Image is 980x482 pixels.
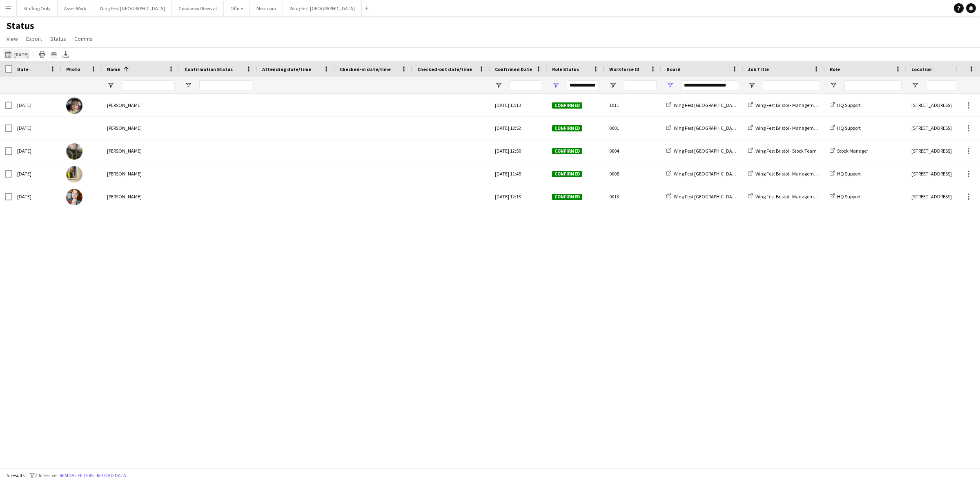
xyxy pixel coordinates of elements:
[666,148,739,154] a: Wing Fest [GEOGRAPHIC_DATA]
[552,194,582,200] span: Confirmed
[748,193,834,200] a: Wing Fest Bristol - Management Team
[666,171,739,177] a: Wing Fest [GEOGRAPHIC_DATA]
[755,148,817,154] span: Wing Fest Bristol - Stock Team
[93,0,172,16] button: Wing Fest [GEOGRAPHIC_DATA]
[340,66,391,72] span: Checked-in date/time
[74,35,93,42] span: Comms
[755,125,834,131] span: Wing Fest Bristol - Management Team
[748,148,817,154] a: Wing Fest Bristol - Stock Team
[71,33,96,44] a: Comms
[283,0,362,16] button: Wing Fest [GEOGRAPHIC_DATA]
[666,193,739,200] a: Wing Fest [GEOGRAPHIC_DATA]
[830,125,861,131] a: HQ Support
[12,117,61,139] div: [DATE]
[12,140,61,162] div: [DATE]
[58,471,95,480] button: Remove filters
[830,171,861,177] a: HQ Support
[172,0,224,16] button: Goodwood Revival
[107,193,142,200] span: [PERSON_NAME]
[837,148,868,154] span: Stock Manager
[17,66,29,72] span: Date
[837,171,861,177] span: HQ Support
[552,171,582,177] span: Confirmed
[3,49,30,59] button: [DATE]
[61,49,71,59] app-action-btn: Export XLSX
[47,33,69,44] a: Status
[830,148,868,154] a: Stock Manager
[7,35,18,42] span: View
[552,148,582,154] span: Confirmed
[510,80,542,90] input: Confirmed Date Filter Input
[844,80,902,90] input: Role Filter Input
[604,117,661,139] div: 0001
[911,66,932,72] span: Location
[107,148,142,154] span: [PERSON_NAME]
[66,189,82,205] img: Kelsie Stewart
[748,125,834,131] a: Wing Fest Bristol - Management Team
[495,82,502,89] button: Open Filter Menu
[49,49,59,59] app-action-btn: Crew files as ZIP
[66,166,82,182] img: Katie Armstrong
[23,33,45,44] a: Export
[748,171,834,177] a: Wing Fest Bristol - Management Team
[12,94,61,116] div: [DATE]
[755,171,834,177] span: Wing Fest Bristol - Management Team
[666,102,739,108] a: Wing Fest [GEOGRAPHIC_DATA]
[604,94,661,116] div: 1011
[66,98,82,114] img: Clementine McIntosh
[250,0,283,16] button: Meatopia
[37,49,47,59] app-action-btn: Print
[66,143,82,160] img: James Gallagher
[224,0,250,16] button: Office
[830,66,840,72] span: Role
[26,35,42,42] span: Export
[58,0,93,16] button: Asset Work
[666,125,739,131] a: Wing Fest [GEOGRAPHIC_DATA]
[674,193,739,200] span: Wing Fest [GEOGRAPHIC_DATA]
[552,66,579,72] span: Role Status
[837,125,861,131] span: HQ Support
[122,80,175,90] input: Name Filter Input
[490,140,547,162] div: [DATE] 12:50
[748,102,834,108] a: Wing Fest Bristol - Management Team
[490,185,547,208] div: [DATE] 12:13
[490,94,547,116] div: [DATE] 12:13
[185,66,233,72] span: Confirmation Status
[107,82,114,89] button: Open Filter Menu
[763,80,820,90] input: Job Title Filter Input
[17,0,58,16] button: Staffing Only
[199,80,252,90] input: Confirmation Status Filter Input
[830,193,861,200] a: HQ Support
[552,125,582,131] span: Confirmed
[552,102,582,109] span: Confirmed
[262,66,311,72] span: Attending date/time
[552,82,559,89] button: Open Filter Menu
[674,171,739,177] span: Wing Fest [GEOGRAPHIC_DATA]
[624,80,657,90] input: Workforce ID Filter Input
[748,82,755,89] button: Open Filter Menu
[604,162,661,185] div: 0008
[755,193,834,200] span: Wing Fest Bristol - Management Team
[674,148,739,154] span: Wing Fest [GEOGRAPHIC_DATA]
[66,66,80,72] span: Photo
[490,117,547,139] div: [DATE] 12:52
[12,162,61,185] div: [DATE]
[95,471,128,480] button: Reload data
[107,171,142,177] span: [PERSON_NAME]
[609,82,617,89] button: Open Filter Menu
[50,35,66,42] span: Status
[490,162,547,185] div: [DATE] 11:45
[748,66,769,72] span: Job Title
[674,125,739,131] span: Wing Fest [GEOGRAPHIC_DATA]
[609,66,639,72] span: Workforce ID
[12,185,61,208] div: [DATE]
[604,140,661,162] div: 0004
[417,66,472,72] span: Checked-out date/time
[3,33,21,44] a: View
[107,125,142,131] span: [PERSON_NAME]
[666,66,681,72] span: Board
[674,102,739,108] span: Wing Fest [GEOGRAPHIC_DATA]
[837,102,861,108] span: HQ Support
[604,185,661,208] div: 0013
[911,82,919,89] button: Open Filter Menu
